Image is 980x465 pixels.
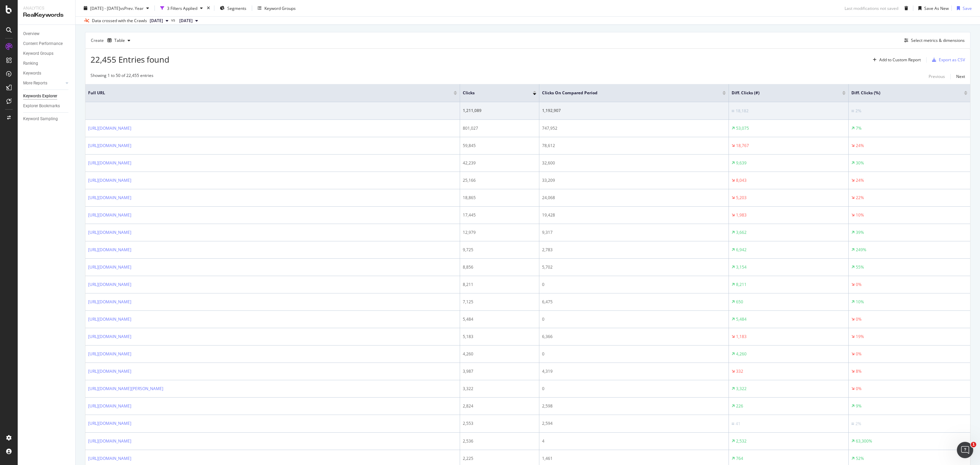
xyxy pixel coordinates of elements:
div: Content Performance [23,40,63,47]
div: 332 [736,368,743,374]
div: 3,987 [463,368,536,374]
div: Explorer Bookmarks [23,102,60,110]
a: [URL][DOMAIN_NAME] [88,212,131,218]
div: Table [114,38,125,43]
a: More Reports [23,80,64,87]
button: [DATE] [177,17,201,25]
span: Diff. Clicks (#) [732,90,832,96]
div: 6,366 [542,334,726,340]
div: Data crossed with the Crawls [92,18,147,24]
div: 2,594 [542,420,726,427]
button: Select metrics & dimensions [901,36,965,45]
div: 32,600 [542,160,726,166]
span: vs [171,17,177,23]
div: 2,783 [542,247,726,253]
div: 9% [856,403,862,409]
div: Next [956,74,965,79]
a: Keywords Explorer [23,93,70,100]
div: 4 [542,438,726,444]
div: 2,225 [463,455,536,462]
button: Save [954,3,972,14]
div: 10% [856,299,864,305]
div: 5,203 [736,195,747,201]
div: Last modifications not saved [845,5,898,11]
div: 22% [856,195,864,201]
a: [URL][DOMAIN_NAME] [88,316,131,322]
div: 1,211,089 [463,108,536,114]
div: 8% [856,368,862,374]
div: 78,612 [542,143,726,149]
a: Overview [23,30,70,37]
a: Keywords [23,70,70,77]
div: 33,209 [542,177,726,183]
div: More Reports [23,80,47,87]
div: 30% [856,160,864,166]
a: [URL][DOMAIN_NAME] [88,177,131,183]
div: 2,553 [463,420,536,427]
button: 3 Filters Applied [158,3,206,14]
div: 1,192,907 [542,108,726,114]
button: [DATE] - [DATE]vsPrev. Year [81,3,152,14]
a: [URL][DOMAIN_NAME] [88,125,131,131]
a: [URL][DOMAIN_NAME] [88,351,131,357]
a: [URL][DOMAIN_NAME] [88,438,131,444]
div: 18,865 [463,195,536,201]
div: 650 [736,299,743,305]
div: 5,183 [463,334,536,340]
a: [URL][DOMAIN_NAME] [88,143,131,149]
div: 6,942 [736,247,747,253]
a: [URL][DOMAIN_NAME] [88,420,131,427]
div: 3,322 [463,386,536,392]
div: 1,983 [736,212,747,218]
div: 3,662 [736,229,747,236]
div: Ranking [23,60,38,67]
span: Segments [227,5,246,11]
button: Next [956,73,965,81]
div: 3 Filters Applied [167,5,197,11]
a: [URL][DOMAIN_NAME] [88,455,131,462]
div: 59,845 [463,143,536,149]
div: 25,166 [463,177,536,183]
img: Equal [732,423,734,425]
div: 5,484 [463,316,536,322]
img: Equal [851,110,854,112]
div: 8,211 [736,282,747,288]
div: 52% [856,455,864,462]
button: Table [105,35,133,46]
div: 24% [856,143,864,149]
div: 7,125 [463,299,536,305]
a: Content Performance [23,40,70,47]
span: Diff. Clicks (%) [851,90,954,96]
div: 249% [856,247,866,253]
a: [URL][DOMAIN_NAME] [88,334,131,340]
div: 24,068 [542,195,726,201]
div: 19% [856,334,864,340]
div: Previous [929,74,945,79]
button: [DATE] [147,17,171,25]
a: [URL][DOMAIN_NAME] [88,264,131,270]
div: Create [91,35,133,46]
div: 226 [736,403,743,409]
div: Save [963,5,972,11]
div: Keyword Groups [264,5,296,11]
div: 2% [855,108,861,114]
div: 63,300% [856,438,872,444]
span: 2024 Sep. 20th [179,18,193,24]
div: 18,767 [736,143,749,149]
div: Select metrics & dimensions [911,37,965,43]
span: Full URL [88,90,443,96]
div: Overview [23,30,39,37]
a: [URL][DOMAIN_NAME] [88,229,131,236]
div: 19,428 [542,212,726,218]
div: 42,239 [463,160,536,166]
div: 4,260 [736,351,747,357]
div: 6,475 [542,299,726,305]
span: 22,455 Entries found [91,54,169,65]
div: 1,183 [736,334,747,340]
div: 4,319 [542,368,726,374]
div: 41 [736,421,740,427]
div: Analytics [23,5,70,11]
div: 1,461 [542,455,726,462]
button: Segments [217,3,249,14]
span: vs Prev. Year [120,5,144,11]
